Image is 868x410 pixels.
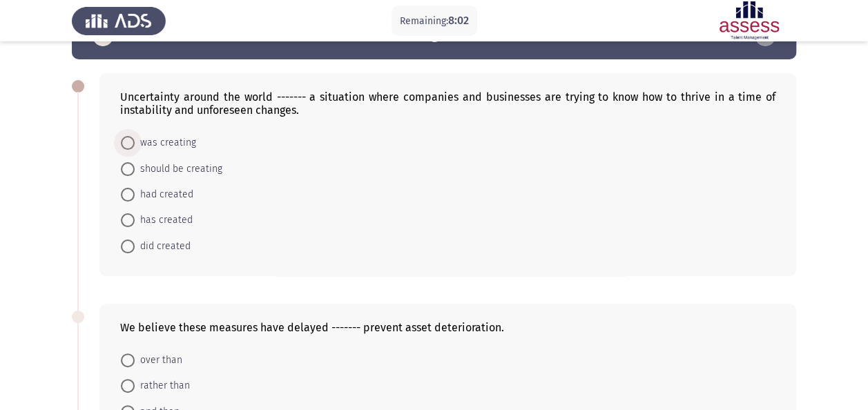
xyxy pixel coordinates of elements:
span: rather than [135,378,190,394]
span: had created [135,186,193,203]
img: Assess Talent Management logo [72,1,166,40]
div: We believe these measures have delayed ------- prevent asset deterioration. [120,321,775,334]
span: has created [135,212,193,228]
span: was creating [135,135,196,151]
p: Remaining: [400,12,469,30]
span: did created [135,238,191,255]
span: 8:02 [448,14,469,27]
span: should be creating [135,161,222,177]
div: Uncertainty around the world ------- a situation where companies and businesses are trying to kno... [120,90,775,117]
img: Assessment logo of ASSESS English Language Assessment (3 Module) (Ba - IB) [702,1,796,40]
span: over than [135,352,182,369]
